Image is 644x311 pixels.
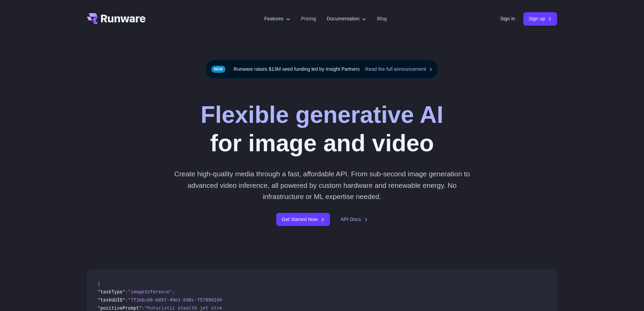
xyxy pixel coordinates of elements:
a: Sign up [523,12,557,25]
span: : [125,297,128,303]
strong: Flexible generative AI [200,102,443,128]
span: , [172,289,175,294]
span: : [142,305,144,311]
label: Features [264,15,290,23]
span: "imageInference" [128,289,172,294]
h1: for image and video [200,101,443,157]
p: Create high-quality media through a fast, affordable API. From sub-second image generation to adv... [171,168,473,202]
span: "Futuristic stealth jet streaking through a neon-lit cityscape with glowing purple exhaust" [145,305,397,311]
label: Documentation [327,15,366,23]
span: "positivePrompt" [98,305,142,311]
a: Go to / [87,13,146,24]
span: "taskUUID" [98,297,125,303]
div: Runware raises $13M seed funding led by Insight Partners [206,60,439,79]
a: Blog [377,15,387,23]
a: API Docs [341,216,368,223]
span: : [125,289,128,294]
a: Read the full announcement [365,65,433,73]
a: Get Started Now [276,213,330,226]
span: "7f3ebcb6-b897-49e1-b98c-f5789d2d40d7" [128,297,233,303]
a: Pricing [301,15,316,23]
span: { [98,281,100,286]
span: "taskType" [98,289,125,294]
a: Sign in [500,15,515,23]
